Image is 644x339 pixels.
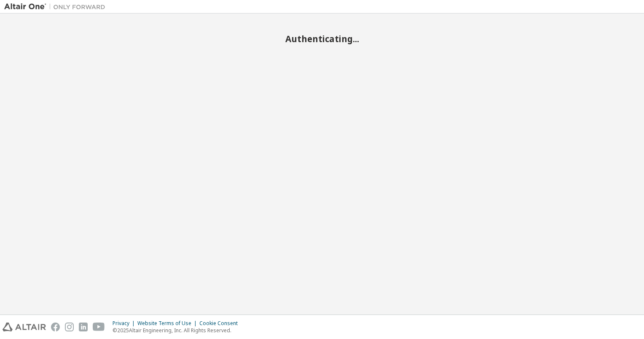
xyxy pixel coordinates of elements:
[3,323,46,331] img: altair_logo.svg
[4,33,640,44] h2: Authenticating...
[4,3,110,11] img: Altair One
[51,323,60,331] img: facebook.svg
[65,323,74,331] img: instagram.svg
[79,323,88,331] img: linkedin.svg
[199,320,243,327] div: Cookie Consent
[113,327,243,334] p: © 2025 Altair Engineering, Inc. All Rights Reserved.
[137,320,199,327] div: Website Terms of Use
[113,320,137,327] div: Privacy
[93,323,105,331] img: youtube.svg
